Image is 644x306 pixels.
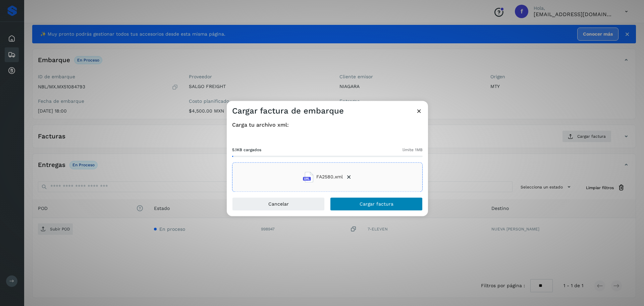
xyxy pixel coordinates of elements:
[232,197,325,211] button: Cancelar
[232,122,423,128] h4: Carga tu archivo xml:
[402,147,423,153] span: límite 1MB
[268,202,289,206] span: Cancelar
[316,174,343,181] span: FA2580.xml
[330,197,423,211] button: Cargar factura
[232,106,344,116] h3: Cargar factura de embarque
[360,202,393,206] span: Cargar factura
[232,147,261,153] span: 5.1KB cargados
